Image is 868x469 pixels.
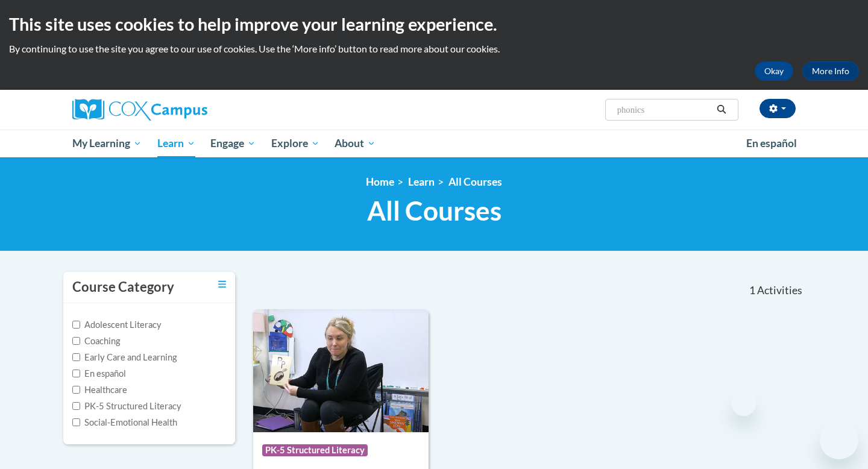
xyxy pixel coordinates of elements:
[755,61,793,81] button: Okay
[820,421,858,459] iframe: Button to launch messaging window
[366,175,394,188] a: Home
[72,418,80,426] input: Checkbox for Options
[802,61,859,81] a: More Info
[72,367,126,380] label: En español
[72,335,120,348] label: Coaching
[54,130,814,157] div: Main menu
[149,130,203,157] a: Learn
[72,416,177,429] label: Social-Emotional Health
[72,386,80,394] input: Checkbox for Options
[327,130,384,157] a: About
[757,284,802,297] span: Activities
[263,130,327,157] a: Explore
[157,136,195,151] span: Learn
[218,278,226,291] a: Toggle collapse
[72,136,142,151] span: My Learning
[64,130,149,157] a: My Learning
[746,137,797,150] span: En español
[203,130,263,157] a: Engage
[253,309,429,432] img: Course Logo
[72,99,301,121] a: Cox Campus
[712,102,731,117] button: Search
[72,353,80,361] input: Checkbox for Options
[72,402,80,410] input: Checkbox for Options
[335,136,376,151] span: About
[72,383,127,397] label: Healthcare
[72,370,80,377] input: Checkbox for Options
[408,175,435,188] a: Learn
[738,131,805,156] a: En español
[367,195,502,227] span: All Courses
[210,136,256,151] span: Engage
[448,175,502,188] a: All Courses
[72,99,207,121] img: Cox Campus
[72,321,80,329] input: Checkbox for Options
[72,278,174,297] h3: Course Category
[72,337,80,345] input: Checkbox for Options
[9,42,859,55] p: By continuing to use the site you agree to our use of cookies. Use the ‘More info’ button to read...
[616,102,712,117] input: Search Courses
[749,284,755,297] span: 1
[732,392,756,416] iframe: Close message
[72,351,177,364] label: Early Care and Learning
[271,136,319,151] span: Explore
[72,400,181,413] label: PK-5 Structured Literacy
[262,444,368,456] span: PK-5 Structured Literacy
[9,12,859,36] h2: This site uses cookies to help improve your learning experience.
[72,318,162,332] label: Adolescent Literacy
[759,99,796,118] button: Account Settings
